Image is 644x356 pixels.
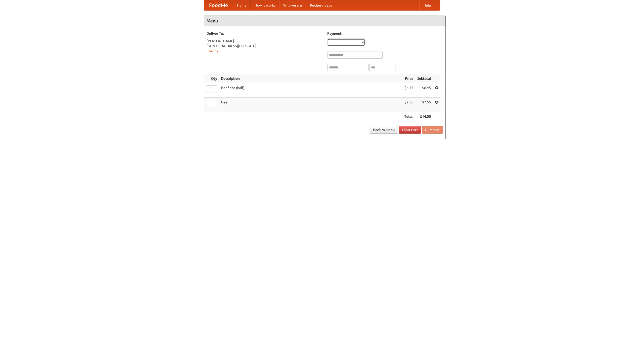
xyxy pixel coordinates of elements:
[207,38,322,44] div: [PERSON_NAME]
[204,74,219,83] th: Qty
[207,31,322,36] h5: Deliver To:
[207,44,322,49] div: [STREET_ADDRESS][US_STATE]
[306,0,336,10] a: Recipe videos
[233,0,251,10] a: Home
[219,74,402,83] th: Description
[419,0,435,10] a: Help
[402,83,415,98] td: $6.45
[402,74,415,83] th: Price
[327,31,443,36] h5: Payment:
[219,83,402,98] td: Beef ribs (half)
[415,112,433,121] th: $14.00
[402,112,415,121] th: Total:
[370,126,398,134] a: Back to Menu
[415,98,433,112] td: $7.55
[415,74,433,83] th: Subtotal
[204,0,233,10] a: FoodMe
[399,126,421,134] a: Clear Cart
[207,49,219,53] a: Change
[219,98,402,112] td: Beer
[279,0,306,10] a: Who we are
[251,0,279,10] a: How it works
[415,83,433,98] td: $6.45
[204,16,446,26] h4: Menu
[422,126,443,134] button: Purchase
[402,98,415,112] td: $7.55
